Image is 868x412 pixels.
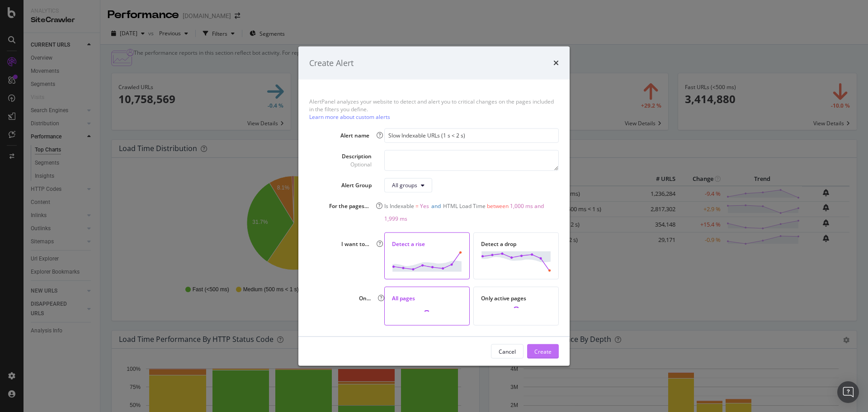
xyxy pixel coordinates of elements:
[481,294,551,302] div: Only active pages
[338,132,370,139] div: Alert name
[392,240,462,247] div: Detect a rise
[341,181,372,189] div: Alert Group
[384,178,432,192] button: All groups
[384,128,559,142] input: Rise of non-indexable pages
[355,294,371,302] div: On...
[342,160,372,168] div: Optional
[392,251,462,271] img: W8JFDcoAAAAAElFTkSuQmCC
[527,344,559,359] button: Create
[491,344,524,359] button: Cancel
[431,202,441,209] span: and
[392,181,417,189] div: All groups
[342,152,372,168] div: Description
[309,113,390,121] a: Learn more about custom alerts
[481,251,551,271] img: AeSs0y7f63iwAAAAAElFTkSuQmCC
[443,202,486,209] span: HTML Load Time
[534,347,552,355] div: Create
[309,57,354,69] div: Create Alert
[420,202,429,209] span: Yes
[415,202,419,209] span: =
[481,240,551,247] div: Detect a drop
[309,114,390,120] button: Learn more about custom alerts
[553,57,559,69] div: times
[309,98,559,121] div: AlertPanel analyzes your website to detect and alert you to critical changes on the pages include...
[499,347,516,355] div: Cancel
[392,294,462,302] div: All pages
[837,381,859,403] div: Open Intercom Messenger
[339,240,370,247] div: I want to…
[487,202,509,209] span: between
[298,46,570,366] div: modal
[327,202,369,209] div: For the pages…
[384,202,414,209] span: Is Indexable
